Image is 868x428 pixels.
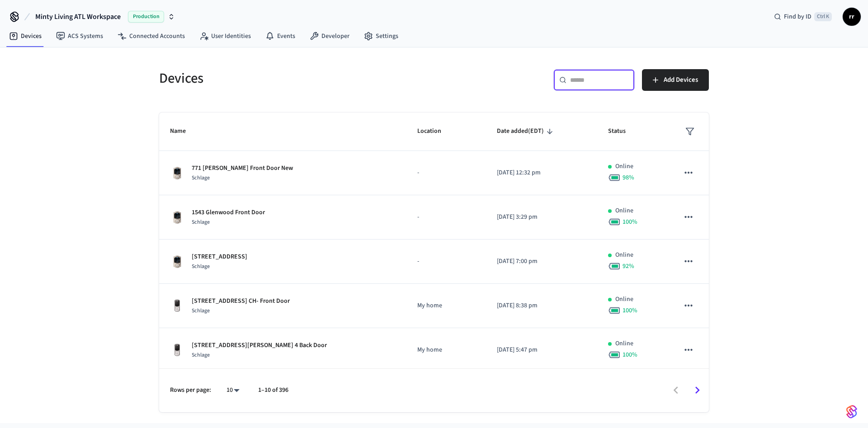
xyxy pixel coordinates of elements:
[192,208,265,217] p: 1543 Glenwood Front Door
[767,9,839,25] div: Find by IDCtrl K
[170,254,184,269] img: Schlage Sense Smart Deadbolt with Camelot Trim, Front
[642,69,709,91] button: Add Devices
[615,339,633,348] p: Online
[35,11,121,22] span: Minty Living ATL Workspace
[814,12,832,21] span: Ctrl K
[664,74,698,86] span: Add Devices
[615,250,633,260] p: Online
[170,166,184,180] img: Schlage Sense Smart Deadbolt with Camelot Trim, Front
[258,386,288,395] p: 1–10 of 396
[417,345,475,355] p: My home
[192,341,327,350] p: [STREET_ADDRESS][PERSON_NAME] 4 Back Door
[615,162,633,171] p: Online
[302,28,357,44] a: Developer
[192,218,210,226] span: Schlage
[170,210,184,225] img: Schlage Sense Smart Deadbolt with Camelot Trim, Front
[497,257,587,266] p: [DATE] 7:00 pm
[784,12,811,21] span: Find by ID
[417,124,453,138] span: Location
[170,299,184,313] img: Yale Assure Touchscreen Wifi Smart Lock, Satin Nickel, Front
[49,28,110,44] a: ACS Systems
[192,307,210,315] span: Schlage
[2,28,49,44] a: Devices
[192,351,210,359] span: Schlage
[615,206,633,216] p: Online
[623,217,637,226] span: 100 %
[192,28,258,44] a: User Identities
[192,296,290,306] p: [STREET_ADDRESS] CH- Front Door
[623,262,634,271] span: 92 %
[497,345,587,355] p: [DATE] 5:47 pm
[417,168,475,178] p: -
[417,212,475,222] p: -
[170,386,211,395] p: Rows per page:
[170,124,198,138] span: Name
[497,301,587,310] p: [DATE] 8:38 pm
[170,343,184,357] img: Yale Assure Touchscreen Wifi Smart Lock, Satin Nickel, Front
[192,174,210,182] span: Schlage
[623,350,637,359] span: 100 %
[846,404,857,419] img: SeamLogoGradient.69752ec5.svg
[843,8,861,26] button: rr
[110,28,192,44] a: Connected Accounts
[497,168,587,178] p: [DATE] 12:32 pm
[844,9,860,25] span: rr
[192,164,293,173] p: 771 [PERSON_NAME] Front Door New
[623,173,634,182] span: 98 %
[192,252,247,262] p: [STREET_ADDRESS]
[608,124,637,138] span: Status
[258,28,302,44] a: Events
[159,69,429,88] h5: Devices
[497,212,587,222] p: [DATE] 3:29 pm
[128,11,164,23] span: Production
[222,384,244,397] div: 10
[357,28,406,44] a: Settings
[615,295,633,304] p: Online
[687,380,708,401] button: Go to next page
[417,301,475,310] p: My home
[417,257,475,266] p: -
[192,263,210,270] span: Schlage
[623,306,637,315] span: 100 %
[497,124,556,138] span: Date added(EDT)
